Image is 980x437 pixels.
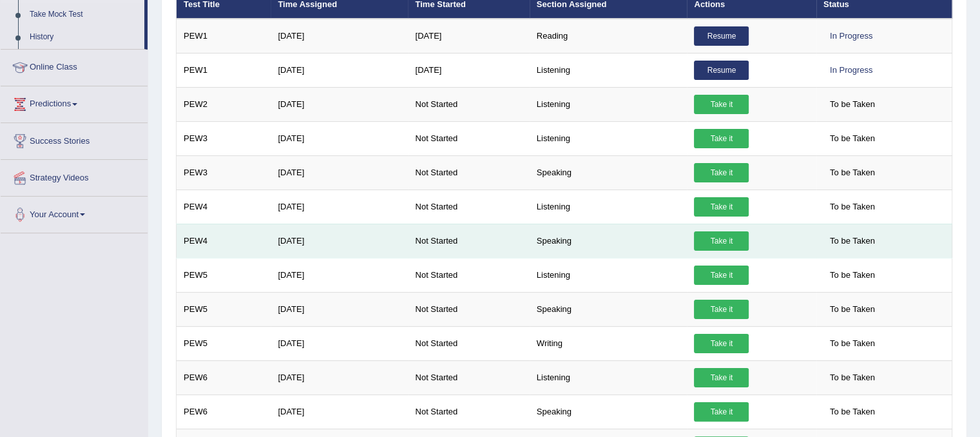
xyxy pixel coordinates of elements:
[177,121,271,155] td: PEW3
[694,163,749,182] a: Take it
[177,224,271,258] td: PEW4
[408,258,529,292] td: Not Started
[694,266,749,285] a: Take it
[408,292,529,326] td: Not Started
[271,258,408,292] td: [DATE]
[271,53,408,87] td: [DATE]
[271,326,408,360] td: [DATE]
[530,360,687,394] td: Listening
[823,129,881,148] span: To be Taken
[823,334,881,353] span: To be Taken
[408,326,529,360] td: Not Started
[694,300,749,319] a: Take it
[408,87,529,121] td: Not Started
[408,53,529,87] td: [DATE]
[823,402,881,422] span: To be Taken
[694,231,749,251] a: Take it
[823,26,879,46] div: In Progress
[694,61,749,80] a: Resume
[1,123,148,155] a: Success Stories
[271,87,408,121] td: [DATE]
[271,224,408,258] td: [DATE]
[823,368,881,387] span: To be Taken
[177,155,271,189] td: PEW3
[177,258,271,292] td: PEW5
[177,19,271,53] td: PEW1
[530,53,687,87] td: Listening
[177,360,271,394] td: PEW6
[530,326,687,360] td: Writing
[408,394,529,429] td: Not Started
[177,189,271,224] td: PEW4
[530,258,687,292] td: Listening
[1,50,148,82] a: Online Class
[1,86,148,119] a: Predictions
[530,394,687,429] td: Speaking
[24,3,144,26] a: Take Mock Test
[823,231,881,251] span: To be Taken
[408,121,529,155] td: Not Started
[271,19,408,53] td: [DATE]
[823,163,881,182] span: To be Taken
[694,197,749,217] a: Take it
[271,155,408,189] td: [DATE]
[271,394,408,429] td: [DATE]
[24,26,144,49] a: History
[177,53,271,87] td: PEW1
[823,95,881,114] span: To be Taken
[694,129,749,148] a: Take it
[408,189,529,224] td: Not Started
[694,95,749,114] a: Take it
[823,61,879,80] div: In Progress
[271,360,408,394] td: [DATE]
[177,292,271,326] td: PEW5
[271,121,408,155] td: [DATE]
[530,19,687,53] td: Reading
[271,292,408,326] td: [DATE]
[408,155,529,189] td: Not Started
[177,87,271,121] td: PEW2
[530,224,687,258] td: Speaking
[1,160,148,192] a: Strategy Videos
[530,292,687,326] td: Speaking
[530,155,687,189] td: Speaking
[408,360,529,394] td: Not Started
[530,121,687,155] td: Listening
[1,197,148,229] a: Your Account
[177,326,271,360] td: PEW5
[823,197,881,217] span: To be Taken
[694,368,749,387] a: Take it
[177,394,271,429] td: PEW6
[271,189,408,224] td: [DATE]
[408,224,529,258] td: Not Started
[694,334,749,353] a: Take it
[823,266,881,285] span: To be Taken
[530,189,687,224] td: Listening
[694,402,749,422] a: Take it
[408,19,529,53] td: [DATE]
[823,300,881,319] span: To be Taken
[530,87,687,121] td: Listening
[694,26,749,46] a: Resume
